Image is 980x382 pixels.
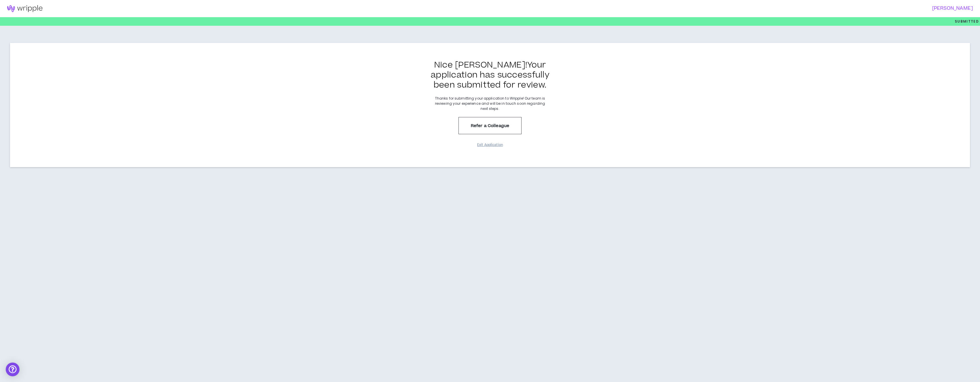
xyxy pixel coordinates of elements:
[476,140,504,150] button: Exit Application
[6,363,19,376] div: Open Intercom Messenger
[433,96,547,111] p: Thanks for submitting your application to Wripple! Our team is reviewing your experience and will...
[487,6,973,11] h3: [PERSON_NAME]
[426,60,554,90] h3: Nice [PERSON_NAME] ! Your application has successfully been submitted for review.
[955,17,979,26] p: Submitted
[458,117,522,134] button: Refer a Colleague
